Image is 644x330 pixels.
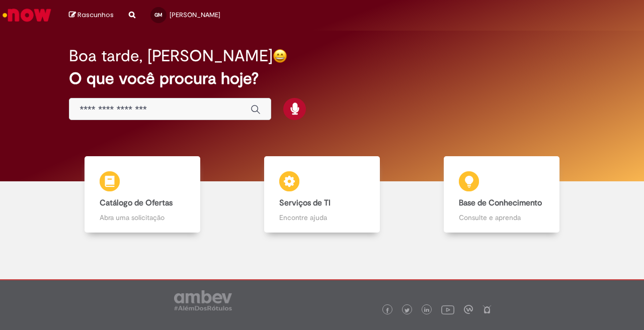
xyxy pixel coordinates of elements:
[170,11,220,19] span: [PERSON_NAME]
[69,70,575,87] h2: O que você procura hoje?
[385,308,390,313] img: logo_footer_facebook.png
[459,198,542,208] b: Base de Conhecimento
[441,303,454,316] img: logo_footer_youtube.png
[279,212,365,223] p: Encontre ajuda
[273,49,287,63] img: happy-face.png
[69,47,273,65] h2: Boa tarde, [PERSON_NAME]
[77,10,114,20] span: Rascunhos
[482,305,492,314] img: logo_footer_naosei.png
[405,308,410,313] img: logo_footer_twitter.png
[279,198,331,208] b: Serviços de TI
[174,290,232,310] img: logo_footer_ambev_rotulo_gray.png
[412,156,591,233] a: Base de Conhecimento Consulte e aprenda
[232,156,412,233] a: Serviços de TI Encontre ajuda
[69,11,114,20] a: Rascunhos
[53,156,232,233] a: Catálogo de Ofertas Abra uma solicitação
[100,212,185,223] p: Abra uma solicitação
[154,12,163,18] span: GM
[1,5,53,25] img: ServiceNow
[100,198,173,208] b: Catálogo de Ofertas
[424,307,429,313] img: logo_footer_linkedin.png
[459,212,544,223] p: Consulte e aprenda
[464,305,473,314] img: logo_footer_workplace.png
